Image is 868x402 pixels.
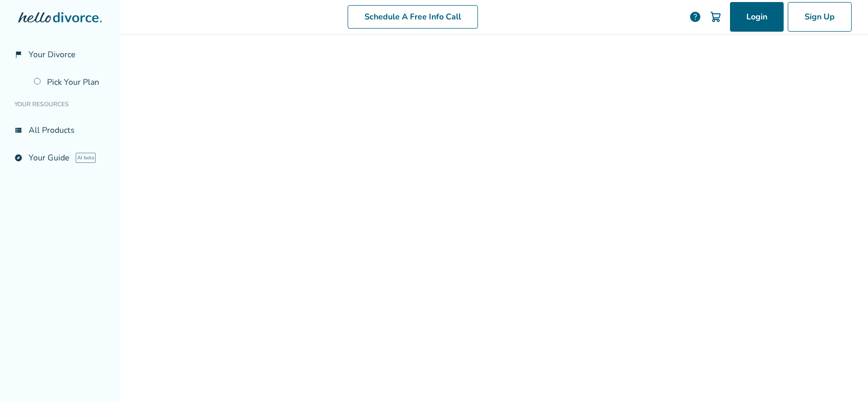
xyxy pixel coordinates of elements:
a: Login [730,2,784,32]
span: flag_2 [14,51,22,59]
span: explore [14,154,22,162]
a: Pick Your Plan [28,70,112,94]
span: Your Divorce [29,49,76,60]
span: AI beta [76,153,96,163]
li: Your Resources [8,94,112,114]
a: exploreYour GuideAI beta [8,146,112,170]
span: view_list [14,126,22,134]
a: view_listAll Products [8,119,112,142]
a: help [689,11,701,23]
a: Sign Up [788,2,852,32]
a: Schedule A Free Info Call [348,5,478,29]
img: Cart [710,11,722,23]
a: flag_2Your Divorce [8,43,112,66]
